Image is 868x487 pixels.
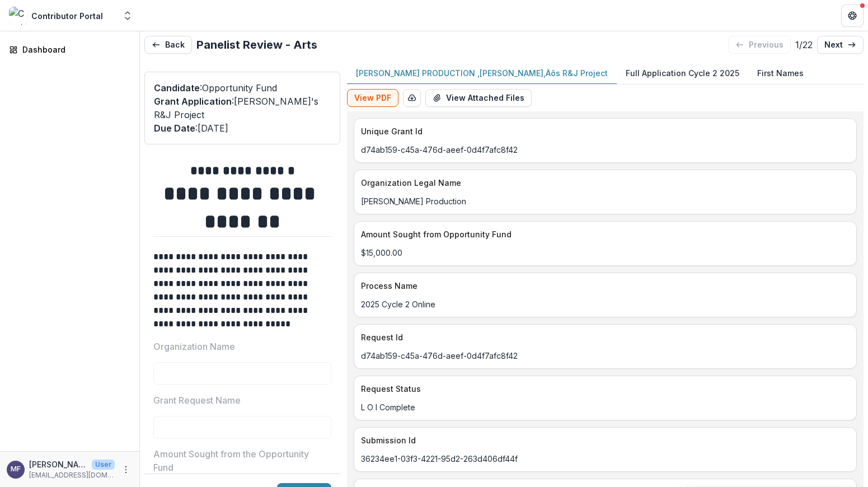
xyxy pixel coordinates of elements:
p: First Names [757,67,804,79]
p: $15,000.00 [361,247,850,259]
p: previous [749,40,783,50]
button: More [119,463,133,476]
p: L O I Complete [361,401,850,413]
p: 2025 Cycle 2 Online [361,298,850,310]
p: User [92,460,115,470]
button: Open entity switcher [120,4,135,27]
p: Process Name [361,280,845,292]
a: Dashboard [4,40,135,59]
button: Back [144,36,192,54]
p: [PERSON_NAME] PRODUCTION ‚[PERSON_NAME]‚Äôs R&J Project [356,67,608,79]
span: Due Date [154,123,195,134]
p: 1 / 22 [795,38,813,51]
p: Request Status [361,383,845,395]
button: Get Help [841,4,864,27]
div: Contributor Portal [31,10,103,22]
span: Grant Application [154,96,232,107]
p: [PERSON_NAME] Production [361,195,850,207]
p: [EMAIL_ADDRESS][DOMAIN_NAME] [29,470,115,480]
p: : [PERSON_NAME]'s R&J Project [154,95,331,121]
button: View PDF [347,89,398,107]
p: Grant Request Name [153,394,241,407]
div: Dashboard [22,44,126,55]
p: Full Application Cycle 2 2025 [626,67,739,79]
p: d74ab159-c45a-476d-aeef-0d4f7afc8f42 [361,144,850,156]
p: : [DATE] [154,121,331,135]
div: Monteze Freeland [11,466,21,473]
p: d74ab159-c45a-476d-aeef-0d4f7afc8f42 [361,350,850,362]
p: Organization Legal Name [361,177,845,189]
p: Amount Sought from Opportunity Fund [361,228,845,240]
p: : Opportunity Fund [154,81,331,95]
p: Unique Grant Id [361,125,845,137]
img: Contributor Portal [9,7,27,25]
p: Amount Sought from the Opportunity Fund [153,447,325,474]
p: Submission Id [361,434,845,446]
p: 36234ee1-03f3-4221-95d2-263d406df44f [361,453,850,465]
button: View Attached Files [425,89,532,107]
p: Request Id [361,331,845,343]
p: next [824,40,843,50]
button: previous [728,36,791,54]
h2: Panelist Review - Arts [196,38,317,51]
a: next [817,36,864,54]
span: Candidate [154,82,200,93]
p: [PERSON_NAME] [29,458,87,470]
p: Organization Name [153,340,235,353]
